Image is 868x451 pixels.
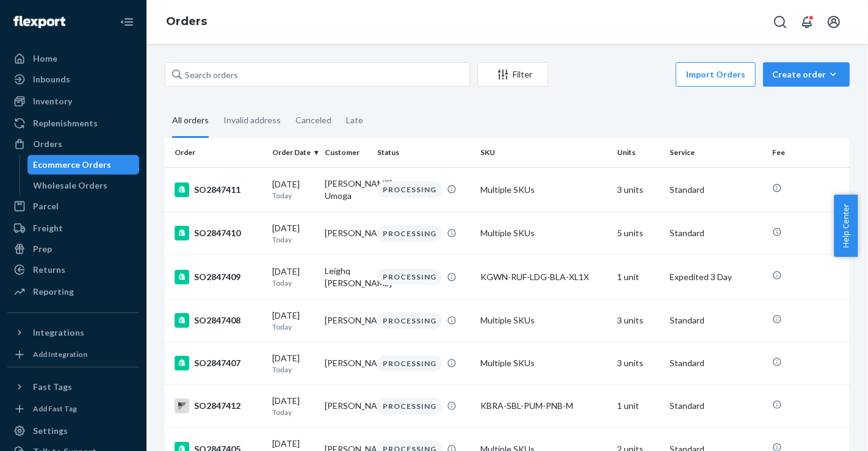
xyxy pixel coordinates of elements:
td: 1 unit [612,254,665,299]
a: Replenishments [7,114,139,133]
a: Wholesale Orders [27,176,140,195]
p: Standard [670,357,762,369]
div: Replenishments [33,117,98,129]
p: Today [272,407,315,417]
a: Returns [7,260,139,280]
td: 3 units [612,342,665,384]
td: [PERSON_NAME] [320,212,372,254]
div: Prep [33,243,52,255]
a: Parcel [7,197,139,216]
div: Customer [325,147,367,157]
button: Open Search Box [768,10,792,34]
div: Add Integration [33,349,87,359]
div: Filter [478,68,548,81]
div: Fast Tags [33,381,72,393]
div: Late [346,104,363,136]
td: Multiple SKUs [476,212,612,254]
p: Standard [670,184,762,196]
div: Home [33,52,57,65]
button: Open account menu [822,10,846,34]
div: SO2847407 [175,356,262,370]
th: Status [372,138,475,167]
div: PROCESSING [377,312,442,329]
div: Add Fast Tag [33,403,77,414]
img: Flexport logo [13,16,65,28]
a: Orders [166,15,207,28]
div: Wholesale Orders [34,179,108,192]
td: 5 units [612,212,665,254]
div: Orders [33,138,62,150]
th: Units [612,138,665,167]
th: Order Date [267,138,320,167]
td: [PERSON_NAME] [320,342,372,384]
button: Import Orders [676,62,756,87]
ol: breadcrumbs [156,4,217,40]
div: [DATE] [272,222,315,245]
div: PROCESSING [377,355,442,372]
div: KBRA-SBL-PUM-PNB-M [480,400,607,412]
button: Open notifications [795,10,819,34]
div: Invalid address [223,104,281,136]
a: Orders [7,134,139,154]
a: Home [7,49,139,68]
p: Expedited 3 Day [670,271,762,283]
button: Integrations [7,323,139,342]
p: Today [272,278,315,288]
th: SKU [476,138,612,167]
div: Canceled [295,104,331,136]
th: Fee [767,138,850,167]
div: Parcel [33,200,59,212]
button: Filter [477,62,548,87]
div: SO2847410 [175,226,262,240]
button: Create order [763,62,850,87]
td: Multiple SKUs [476,299,612,342]
td: [PERSON_NAME] [320,384,372,427]
div: PROCESSING [377,398,442,414]
div: Create order [772,68,841,81]
div: SO2847412 [175,399,262,413]
a: Inventory [7,92,139,111]
div: Settings [33,425,68,437]
p: Today [272,190,315,201]
div: Ecommerce Orders [34,159,112,171]
div: [DATE] [272,178,315,201]
p: Standard [670,400,762,412]
div: PROCESSING [377,269,442,285]
div: [DATE] [272,395,315,417]
p: Standard [670,314,762,327]
a: Add Fast Tag [7,402,139,416]
span: Help Center [834,195,858,257]
a: Freight [7,218,139,238]
p: Today [272,322,315,332]
div: All orders [172,104,209,138]
th: Order [165,138,267,167]
p: Today [272,234,315,245]
div: PROCESSING [377,181,442,198]
div: SO2847408 [175,313,262,328]
td: [PERSON_NAME] [320,299,372,342]
div: Inventory [33,95,72,107]
div: SO2847411 [175,182,262,197]
button: Close Navigation [115,10,139,34]
a: Settings [7,421,139,441]
a: Reporting [7,282,139,301]
p: Standard [670,227,762,239]
div: KGWN-RUF-LDG-BLA-XL1X [480,271,607,283]
td: 1 unit [612,384,665,427]
a: Add Integration [7,347,139,362]
div: [DATE] [272,309,315,332]
div: PROCESSING [377,225,442,242]
p: Today [272,364,315,375]
td: [PERSON_NAME] Umoga [320,167,372,212]
div: Freight [33,222,63,234]
div: [DATE] [272,265,315,288]
div: [DATE] [272,352,315,375]
td: Leighq [PERSON_NAME] [320,254,372,299]
div: Integrations [33,327,84,339]
td: Multiple SKUs [476,167,612,212]
th: Service [665,138,767,167]
div: Returns [33,264,65,276]
a: Prep [7,239,139,259]
a: Ecommerce Orders [27,155,140,175]
td: 3 units [612,299,665,342]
